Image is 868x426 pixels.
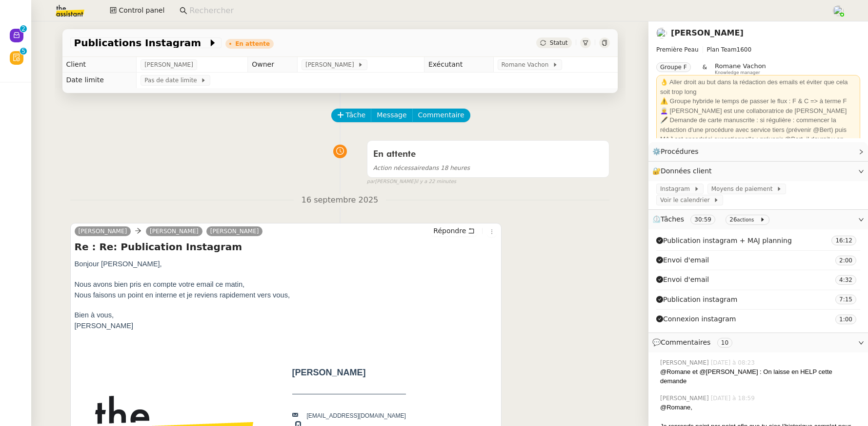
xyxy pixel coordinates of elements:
[656,314,736,325] span: Connexion instagram
[737,46,752,53] span: 1600
[367,178,375,186] span: par
[189,4,822,18] input: Rechercher
[550,39,568,46] span: Statut
[292,412,298,418] img: emailAddress
[75,280,245,288] span: Nous avons bien pris en compte votre email ce matin,
[843,296,845,303] span: :
[75,227,131,236] a: [PERSON_NAME]
[660,394,711,403] span: [PERSON_NAME]
[656,235,792,246] span: Publication instagram + MAJ planning
[831,236,856,245] nz-tag: 16
[502,60,552,70] span: Romane Vachon
[373,150,416,159] span: En attente
[648,142,868,161] div: ⚙️Procédures
[62,57,137,73] td: Client
[648,162,868,181] div: 🔐Données client
[660,195,713,205] span: Voir le calendrier
[660,115,856,153] div: 🖋️ Demande de carte manuscrite : si régulière : commencer la rédaction d'une procédure avec servi...
[660,403,860,412] div: @Romane,
[729,216,737,223] span: 26
[206,227,263,236] a: [PERSON_NAME]
[418,110,464,121] span: Commentaire
[648,210,868,229] div: ⏲️Tâches 30:59 26actions
[373,165,470,171] span: dans 18 heures
[20,25,27,32] nz-badge-sup: 2
[367,178,456,186] small: [PERSON_NAME]
[74,38,208,48] span: Publications Instagram
[648,333,868,352] div: 💬Commentaires 10
[331,109,372,122] button: Tâche
[717,338,732,348] nz-tag: 10
[377,110,406,121] span: Message
[119,5,164,16] span: Control panel
[671,28,744,37] a: [PERSON_NAME]
[715,62,766,70] span: Romane Vachon
[430,225,478,236] button: Répondre
[656,46,699,53] span: Première Peau
[656,294,737,305] span: Publication instagram
[146,227,202,236] a: [PERSON_NAME]
[690,215,715,224] nz-tag: 30:59
[661,167,712,175] span: Données client
[424,57,493,73] td: Exécutant
[737,217,754,222] small: actions
[843,316,845,323] span: :
[62,73,137,88] td: Date limite
[20,48,27,55] nz-badge-sup: 5
[656,255,709,266] span: Envoi d'email
[412,109,470,122] button: Commentaire
[75,311,114,319] span: Bien à vous,
[235,41,270,47] div: En attente
[656,28,667,38] img: users%2Fjeuj7FhI7bYLyCU6UIN9LElSS4x1%2Favatar%2F1678820456145.jpeg
[305,60,358,70] span: [PERSON_NAME]
[21,25,25,34] p: 2
[144,75,201,85] span: Pas de date limite
[715,62,766,75] app-user-label: Knowledge manager
[660,358,711,367] span: [PERSON_NAME]
[75,260,162,268] span: Bonjour [PERSON_NAME],
[835,295,856,304] nz-tag: 7
[660,367,860,386] div: @Romane et @[PERSON_NAME] : On laisse en HELP cette demande
[660,96,856,106] div: ⚠️ Groupe hybride le temps de passer le flux : F & C => à terme F
[75,240,498,254] h4: Re : Re: Publication Instagram
[656,62,691,72] nz-tag: Groupe F
[707,46,737,53] span: Plan Team
[415,178,456,186] span: il y a 22 minutes
[652,215,773,223] span: ⏲️
[661,148,699,155] span: Procédures
[843,277,845,283] span: :
[371,109,412,122] button: Message
[292,368,366,377] span: [PERSON_NAME]
[652,166,716,177] span: 🔐
[373,165,425,171] span: Action nécessaire
[75,322,134,330] span: [PERSON_NAME]
[711,358,757,367] span: [DATE] à 08:23
[75,291,290,299] span: Nous faisons un point en interne et je reviens rapidement vers vous,
[661,338,710,346] span: Commentaires
[652,338,736,346] span: 💬
[711,394,757,403] span: [DATE] à 18:59
[835,275,856,285] nz-tag: 4
[833,5,844,16] img: users%2FNTfmycKsCFdqp6LX6USf2FmuPJo2%2Favatar%2Fprofile-pic%20(1).png
[307,412,406,419] a: [EMAIL_ADDRESS][DOMAIN_NAME]
[843,257,845,264] span: :
[104,4,170,18] button: Control panel
[711,184,776,194] span: Moyens de paiement
[294,194,386,207] span: 16 septembre 2025
[21,48,25,56] p: 5
[843,237,845,244] span: :
[835,256,856,265] nz-tag: 2
[660,77,856,96] div: 👌 Aller droit au but dans la rédaction des emails et éviter que cela soit trop long
[845,296,852,303] span: 15
[660,184,694,194] span: Instagram
[652,146,703,157] span: ⚙️
[660,106,856,116] div: 👩‍🦳 [PERSON_NAME] est une collaboratrice de [PERSON_NAME]
[661,215,684,223] span: Tâches
[433,226,466,236] span: Répondre
[703,62,707,75] span: &
[845,316,852,323] span: 00
[144,60,193,70] span: [PERSON_NAME]
[346,110,366,121] span: Tâche
[248,57,298,73] td: Owner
